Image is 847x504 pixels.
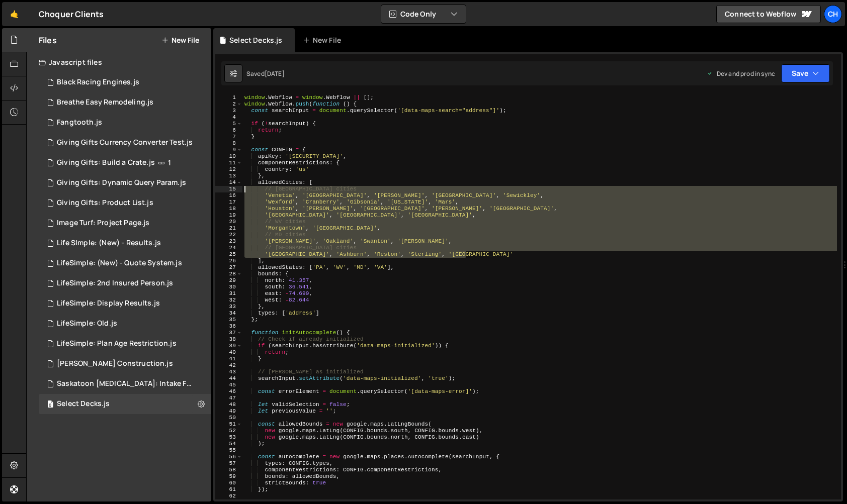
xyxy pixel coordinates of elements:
[215,336,242,343] div: 38
[215,192,242,199] div: 16
[39,293,211,314] div: 6642/21531.js
[215,467,242,473] div: 58
[215,140,242,147] div: 8
[39,153,211,173] div: 6642/12828.js
[39,35,57,46] h2: Files
[215,369,242,375] div: 43
[215,493,242,499] div: 62
[39,133,212,153] div: 6642/17331.js
[215,277,242,284] div: 29
[215,415,242,421] div: 50
[229,35,282,45] div: Select Decks.js
[215,134,242,140] div: 7
[215,108,242,114] div: 3
[215,349,242,356] div: 40
[215,304,242,310] div: 33
[39,273,211,293] div: 6642/19885.js
[215,480,242,486] div: 60
[215,447,242,454] div: 55
[57,198,153,208] div: Giving Gifts: Product List.js
[215,317,242,323] div: 35
[39,253,211,273] div: 6642/21464.js
[47,401,53,409] span: 0
[215,206,242,212] div: 18
[381,5,466,23] button: Code Only
[161,36,199,44] button: New File
[2,2,27,26] a: 🤙
[57,359,173,368] div: [PERSON_NAME] Construction.js
[215,441,242,447] div: 54
[215,454,242,460] div: 56
[215,179,242,186] div: 14
[39,233,211,253] div: 6642/21694.js
[57,118,102,127] div: Fangtooth.js
[215,401,242,408] div: 48
[39,113,211,133] div: 6642/24962.js
[39,394,211,414] div: 6642/45108.js
[215,271,242,277] div: 28
[215,147,242,153] div: 9
[215,166,242,173] div: 12
[707,69,775,78] div: Dev and prod in sync
[215,428,242,434] div: 52
[215,323,242,330] div: 36
[39,314,211,334] div: 6642/21483.js
[39,354,211,374] div: 6642/36038.js
[215,290,242,297] div: 31
[215,225,242,232] div: 21
[215,212,242,219] div: 19
[215,284,242,290] div: 30
[781,64,830,82] button: Save
[215,153,242,160] div: 10
[215,264,242,271] div: 27
[27,52,211,72] div: Javascript files
[215,382,242,388] div: 45
[57,219,149,228] div: Image Turf: Project Page.js
[215,186,242,192] div: 15
[215,258,242,264] div: 26
[303,35,345,45] div: New File
[39,173,211,193] div: 6642/13149.js
[57,339,177,348] div: LifeSimple: Plan Age Restriction.js
[57,239,161,248] div: Life SImple: (New) - Results.js
[215,343,242,349] div: 39
[215,245,242,251] div: 24
[168,159,171,167] span: 1
[265,69,285,78] div: [DATE]
[824,5,842,23] a: Ch
[57,158,155,167] div: Giving Gifts: Build a Crate.js
[39,72,211,92] div: 6642/27391.js
[57,98,153,107] div: Breathe Easy Remodeling.js
[215,121,242,127] div: 5
[57,78,139,87] div: Black Racing Engines.js
[215,160,242,166] div: 11
[39,8,104,20] div: Choquer Clients
[215,297,242,304] div: 32
[57,138,193,147] div: Giving Gifts Currency Converter Test.js
[215,94,242,101] div: 1
[246,69,285,78] div: Saved
[39,334,211,354] div: 6642/18376.js
[215,219,242,225] div: 20
[215,434,242,441] div: 53
[215,356,242,362] div: 41
[39,374,215,394] div: 6642/12785.js
[215,395,242,401] div: 47
[215,114,242,121] div: 4
[215,127,242,134] div: 6
[39,92,211,113] div: 6642/39014.js
[716,5,821,23] a: Connect to Webflow
[57,279,173,288] div: LifeSimple: 2nd Insured Person.js
[57,178,186,187] div: Giving Gifts: Dynamic Query Param.js
[215,238,242,245] div: 23
[215,330,242,336] div: 37
[57,399,110,409] div: Select Decks.js
[215,362,242,369] div: 42
[215,486,242,493] div: 61
[215,173,242,179] div: 13
[57,259,182,268] div: LifeSimple: (New) - Quote System.js
[215,460,242,467] div: 57
[215,310,242,317] div: 34
[215,199,242,206] div: 17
